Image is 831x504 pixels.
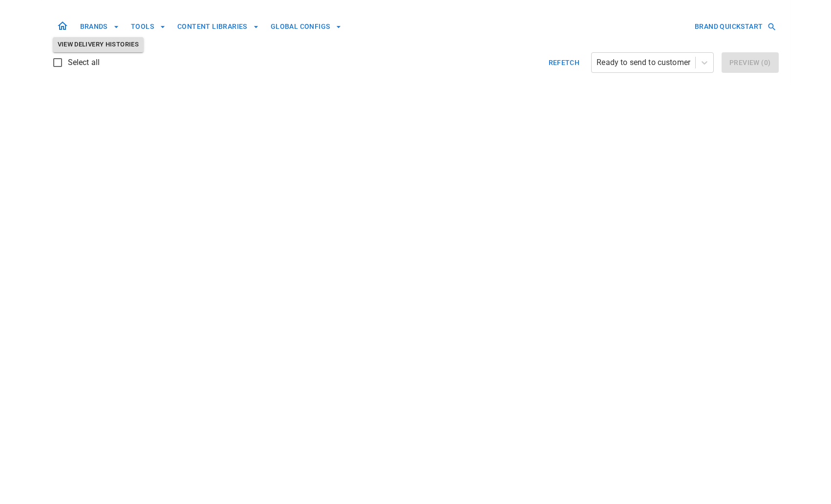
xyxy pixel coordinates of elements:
[691,18,778,36] button: BRAND QUICKSTART
[545,52,584,73] button: Refetch
[76,18,123,36] button: BRANDS
[53,37,144,52] button: View Delivery Histories
[68,57,100,68] span: Select all
[127,18,170,36] button: TOOLS
[173,18,263,36] button: CONTENT LIBRARIES
[267,18,346,36] button: GLOBAL CONFIGS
